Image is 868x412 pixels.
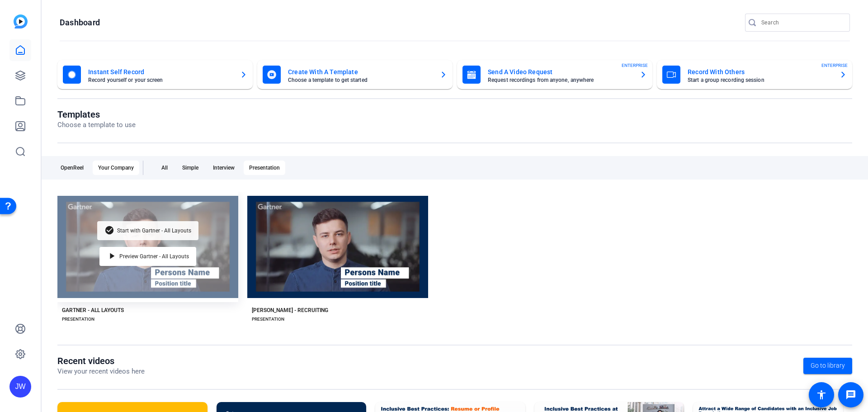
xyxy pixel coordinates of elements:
[845,389,856,400] mat-icon: message
[57,355,145,366] h1: Recent videos
[119,254,189,259] span: Preview Gartner - All Layouts
[761,17,843,28] input: Search
[252,316,284,323] div: PRESENTATION
[657,60,852,89] button: Record With OthersStart a group recording sessionENTERPRISE
[288,77,433,83] mat-card-subtitle: Choose a template to get started
[177,161,204,175] div: Simple
[60,17,100,28] h1: Dashboard
[816,389,827,400] mat-icon: accessibility
[688,66,832,77] mat-card-title: Record With Others
[257,60,453,89] button: Create With A TemplateChoose a template to get started
[156,161,173,175] div: All
[62,307,124,314] div: GARTNER - ALL LAYOUTS
[244,161,285,175] div: Presentation
[107,251,118,262] mat-icon: play_arrow
[488,77,632,83] mat-card-subtitle: Request recordings from anyone, anywhere
[57,120,136,130] p: Choose a template to use
[811,361,845,370] span: Go to library
[488,66,632,77] mat-card-title: Send A Video Request
[622,62,648,69] span: ENTERPRISE
[252,307,328,314] div: [PERSON_NAME] - RECRUITING
[57,60,253,89] button: Instant Self RecordRecord yourself or your screen
[55,161,89,175] div: OpenReel
[57,366,145,377] p: View your recent videos here
[88,66,233,77] mat-card-title: Instant Self Record
[88,77,233,83] mat-card-subtitle: Record yourself or your screen
[208,161,240,175] div: Interview
[821,62,848,69] span: ENTERPRISE
[457,60,652,89] button: Send A Video RequestRequest recordings from anyone, anywhereENTERPRISE
[117,228,191,233] span: Start with Gartner - All Layouts
[688,77,832,83] mat-card-subtitle: Start a group recording session
[104,225,115,236] mat-icon: check_circle
[288,66,433,77] mat-card-title: Create With A Template
[9,376,31,398] div: JW
[14,14,28,28] img: blue-gradient.svg
[93,161,139,175] div: Your Company
[57,109,136,120] h1: Templates
[62,316,94,323] div: PRESENTATION
[803,358,852,374] a: Go to library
